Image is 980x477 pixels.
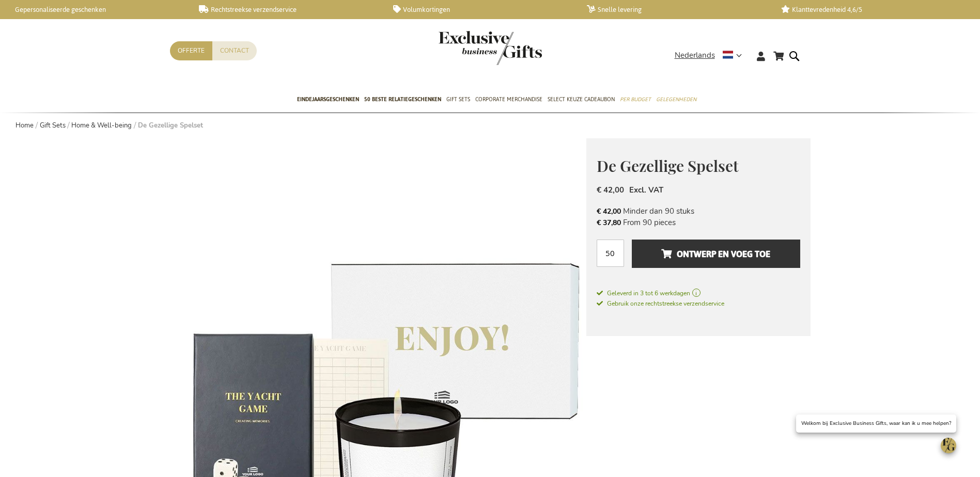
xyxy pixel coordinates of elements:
[675,50,715,61] span: Nederlands
[393,5,570,14] a: Volumkortingen
[138,121,203,130] strong: De Gezellige Spelset
[781,5,958,14] a: Klanttevredenheid 4,6/5
[170,41,212,60] a: Offerte
[597,205,800,217] li: Minder dan 90 stuks
[597,155,739,176] span: De Gezellige Spelset
[475,94,542,105] span: Corporate Merchandise
[629,185,663,195] span: Excl. VAT
[439,31,542,65] img: Exclusive Business gifts logo
[597,299,724,308] span: Gebruik onze rechtstreekse verzendservice
[656,94,696,105] span: Gelegenheden
[439,31,490,65] a: store logo
[587,5,764,14] a: Snelle levering
[597,289,800,298] a: Geleverd in 3 tot 6 werkdagen
[212,41,257,60] a: Contact
[5,5,182,14] a: Gepersonaliseerde geschenken
[199,5,376,14] a: Rechtstreekse verzendservice
[597,217,800,228] li: From 90 pieces
[71,121,132,130] a: Home & Well-being
[297,94,359,105] span: Eindejaarsgeschenken
[364,94,441,105] span: 50 beste relatiegeschenken
[597,206,621,216] span: € 42,00
[632,240,800,268] button: Ontwerp en voeg toe
[597,218,621,228] span: € 37,80
[40,121,66,130] a: Gift Sets
[15,121,34,130] a: Home
[620,94,651,105] span: Per Budget
[661,246,770,262] span: Ontwerp en voeg toe
[548,94,615,105] span: Select Keuze Cadeaubon
[446,94,470,105] span: Gift Sets
[675,50,749,61] div: Nederlands
[597,185,624,195] span: € 42,00
[597,240,624,267] input: Aantal
[597,298,724,308] a: Gebruik onze rechtstreekse verzendservice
